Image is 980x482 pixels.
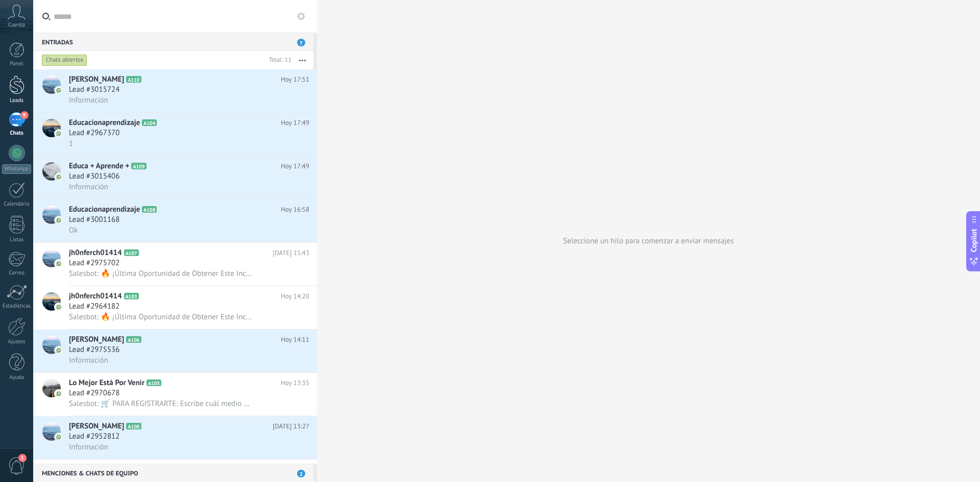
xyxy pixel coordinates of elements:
[33,113,317,156] a: avatariconEducacionaprendizajeA104Hoy 17:49Lead #29673701
[273,248,309,258] span: [DATE] 15:43
[969,229,979,252] span: Copilot
[55,130,62,137] img: icon
[33,464,313,482] div: Menciones & Chats de equipo
[69,312,253,322] span: Salesbot: 🔥 ¡Última Oportunidad de Obtener Este Increíble Megapack La Biblia Simplificada"! 🙏a Pr...
[8,22,25,29] span: Cuenta
[281,161,309,171] span: Hoy 17:49
[124,249,139,256] span: A107
[69,139,73,148] span: 1
[69,95,108,105] span: Información
[55,347,62,354] img: icon
[69,161,129,171] span: Educa + Aprende +
[69,225,78,235] span: Ok
[33,199,317,242] a: avatariconEducacionaprendizajeA108Hoy 16:58Lead #3001168Ok
[69,388,119,398] span: Lead #2970678
[18,454,27,462] span: 1
[2,374,32,381] div: Ayuda
[146,379,161,386] span: A105
[69,215,119,225] span: Lead #3001168
[69,269,253,278] span: Salesbot: 🔥 ¡Última Oportunidad de Obtener Este Increíble Megapack La Biblia Simplificada"! 🙏a Pr...
[69,301,119,312] span: Lead #2964182
[2,201,32,208] div: Calendario
[69,432,119,442] span: Lead #2952812
[142,119,157,126] span: A104
[20,111,29,119] span: 9
[69,335,124,345] span: [PERSON_NAME]
[2,130,32,137] div: Chats
[55,303,62,311] img: icon
[33,33,313,51] div: Entradas
[281,118,309,128] span: Hoy 17:49
[69,345,119,355] span: Lead #2975536
[55,434,62,441] img: icon
[281,378,309,388] span: Hoy 13:35
[33,416,317,459] a: avataricon[PERSON_NAME]A100[DATE] 13:27Lead #2952812Información
[273,421,309,432] span: [DATE] 13:27
[69,356,108,365] span: Información
[124,293,139,299] span: A103
[265,55,291,65] div: Total: 11
[69,85,119,95] span: Lead #3015724
[69,205,140,215] span: Educacionaprendizaje
[69,291,122,301] span: jh0nferch01414
[297,470,305,477] span: 2
[55,173,62,181] img: icon
[281,74,309,85] span: Hoy 17:51
[69,248,122,258] span: jh0nferch01414
[69,378,144,388] span: Lo Mejor Está Por Venir
[281,205,309,215] span: Hoy 16:58
[69,442,108,452] span: Información
[33,156,317,199] a: avatariconEduca + Aprende +A109Hoy 17:49Lead #3015406Información
[33,329,317,372] a: avataricon[PERSON_NAME]A106Hoy 14:11Lead #2975536Información
[142,206,157,213] span: A108
[33,373,317,416] a: avatariconLo Mejor Está Por VenirA105Hoy 13:35Lead #2970678Salesbot: 🛒 PARA REGISTRARTE: Escribe ...
[2,339,32,345] div: Ajustes
[2,270,32,276] div: Correo
[33,243,317,286] a: avatariconjh0nferch01414A107[DATE] 15:43Lead #2975702Salesbot: 🔥 ¡Última Oportunidad de Obtener E...
[2,164,31,174] div: WhatsApp
[69,182,108,192] span: Información
[291,51,313,69] button: Más
[55,217,62,224] img: icon
[69,171,119,182] span: Lead #3015406
[131,163,146,169] span: A109
[126,336,141,343] span: A106
[69,74,124,85] span: [PERSON_NAME]
[126,76,141,83] span: A110
[69,421,124,432] span: [PERSON_NAME]
[281,335,309,345] span: Hoy 14:11
[297,39,305,46] span: 7
[2,97,32,104] div: Leads
[55,260,62,267] img: icon
[55,390,62,397] img: icon
[281,291,309,301] span: Hoy 14:20
[33,286,317,329] a: avatariconjh0nferch01414A103Hoy 14:20Lead #2964182Salesbot: 🔥 ¡Última Oportunidad de Obtener Este...
[69,258,119,268] span: Lead #2975702
[69,399,253,409] span: Salesbot: 🛒 PARA REGISTRARTE: Escribe cuál medio de pago quieres utilizar para desplegar las inst...
[33,69,317,112] a: avataricon[PERSON_NAME]A110Hoy 17:51Lead #3015724Información
[2,61,32,67] div: Panel
[55,87,62,94] img: icon
[69,118,140,128] span: Educacionaprendizaje
[2,237,32,243] div: Listas
[126,423,141,429] span: A100
[2,303,32,310] div: Estadísticas
[69,128,119,138] span: Lead #2967370
[42,54,87,66] div: Chats abiertos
